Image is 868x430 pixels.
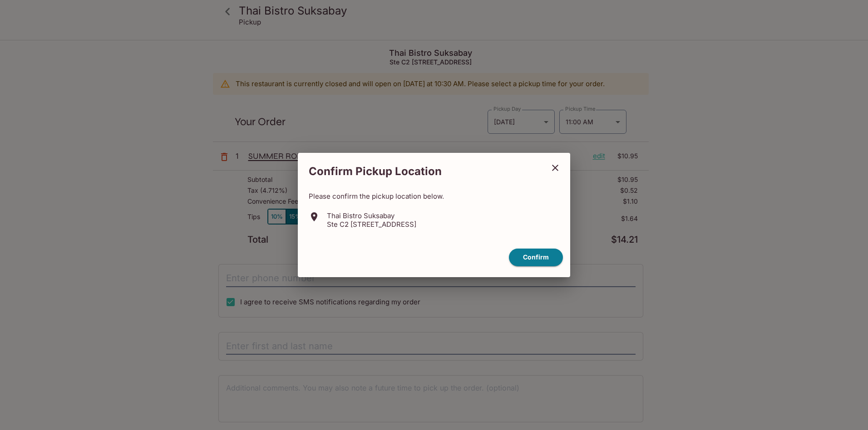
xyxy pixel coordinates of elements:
[509,249,563,266] button: confirm
[327,220,416,229] p: Ste C2 [STREET_ADDRESS]
[298,160,544,183] h2: Confirm Pickup Location
[309,192,559,200] p: Please confirm the pickup location below.
[544,156,567,179] button: close
[327,211,416,220] p: Thai Bistro Suksabay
